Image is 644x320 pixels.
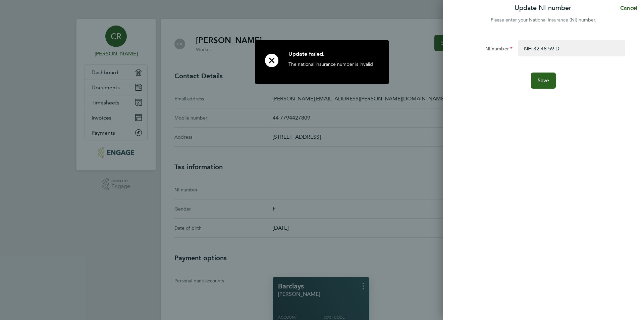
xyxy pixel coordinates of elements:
[515,3,571,13] p: Update NI number
[485,46,513,54] label: NI number
[618,5,637,11] span: Cancel
[443,16,644,24] div: Please enter your National Insurance (NI) number.
[609,1,644,15] button: Cancel
[288,50,379,61] div: Update failed.
[538,77,549,84] span: Save
[288,61,379,77] div: The national insurance number is invalid
[531,73,556,89] button: Save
